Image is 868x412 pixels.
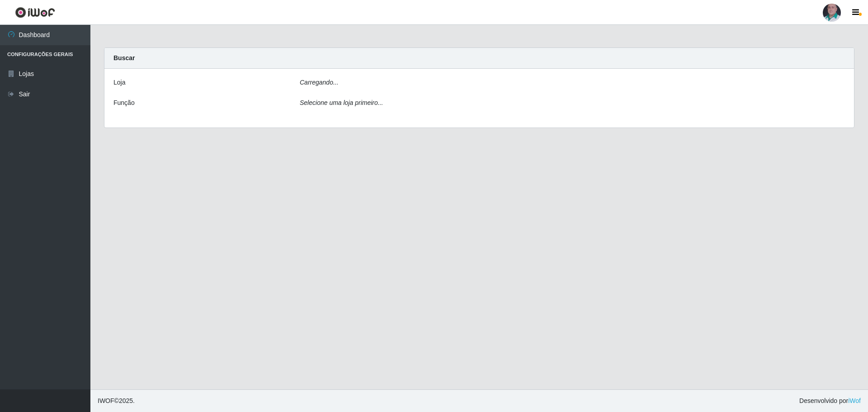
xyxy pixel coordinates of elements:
[98,396,135,406] span: © 2025 .
[113,78,125,87] label: Loja
[113,98,135,108] label: Função
[15,7,55,18] img: CoreUI Logo
[98,397,114,404] span: IWOF
[848,397,861,404] a: iWof
[300,99,383,106] i: Selecione uma loja primeiro...
[113,54,135,62] strong: Buscar
[799,396,861,406] span: Desenvolvido por
[300,79,339,86] i: Carregando...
